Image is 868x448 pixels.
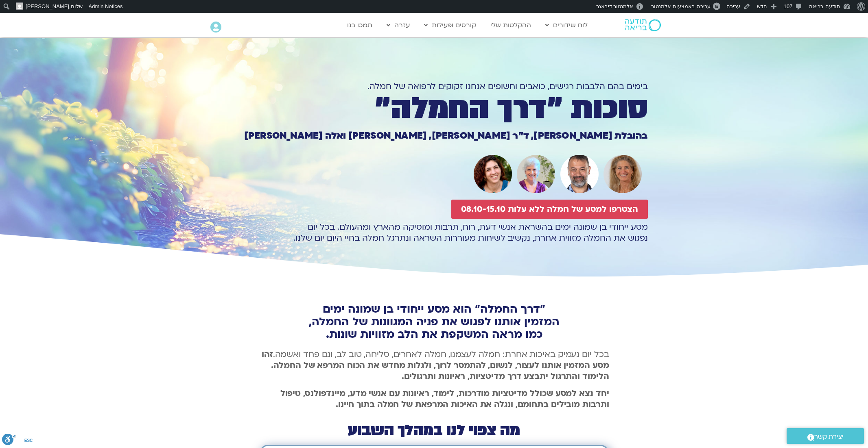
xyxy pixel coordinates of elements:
a: לוח שידורים [541,17,592,33]
a: קורסים ופעילות [420,17,480,33]
a: תמכו בנו [343,17,376,33]
h1: בהובלת [PERSON_NAME], ד״ר [PERSON_NAME], [PERSON_NAME] ואלה [PERSON_NAME] [221,131,648,140]
span: [PERSON_NAME] [26,3,69,9]
b: יחד נצא למסע שכולל מדיטציות מודרכות, לימוד, ראיונות עם אנשי מדע, מיינדפולנס, טיפול ותרבות מובילים... [280,388,609,410]
b: זהו מסע המזמין אותנו לעצור, לנשום, להתמסר לרוך, ולגלות מחדש את הכוח המרפא של החמלה. הלימוד והתרגו... [262,349,609,382]
a: יצירת קשר [787,428,864,444]
h2: מה צפוי לנו במהלך השבוע [259,424,609,437]
span: עריכה באמצעות אלמנטור [651,3,710,9]
img: תודעה בריאה [625,19,661,31]
p: בכל יום נעמיק באיכות אחרת: חמלה לעצמנו, חמלה לאחרים, סליחה, טוב לב, וגם פחד ואשמה. [259,349,609,382]
span: הצטרפו למסע של חמלה ללא עלות 08.10-15.10 [461,204,638,214]
a: הצטרפו למסע של חמלה ללא עלות 08.10-15.10 [451,200,648,219]
h1: בימים בהם הלבבות רגישים, כואבים וחשופים אנחנו זקוקים לרפואה של חמלה. [221,81,648,92]
span: יצירת קשר [814,431,844,442]
a: ההקלטות שלי [486,17,535,33]
a: עזרה [383,17,414,33]
p: מסע ייחודי בן שמונה ימים בהשראת אנשי דעת, רוח, תרבות ומוסיקה מהארץ ומהעולם. בכל יום נפגוש את החמל... [221,222,648,244]
h1: סוכות ״דרך החמלה״ [221,95,648,122]
h2: "דרך החמלה" הוא מסע ייחודי בן שמונה ימים המזמין אותנו לפגוש את פניה המגוונות של החמלה, כמו מראה ה... [259,303,609,341]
